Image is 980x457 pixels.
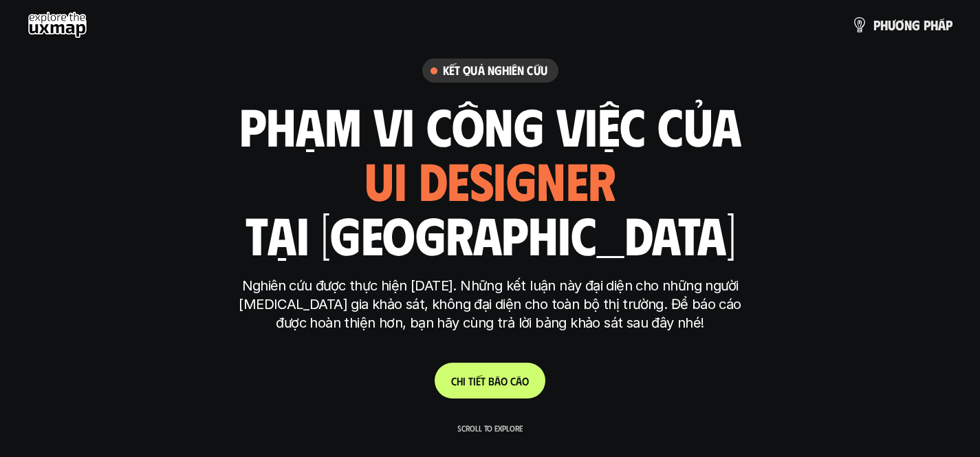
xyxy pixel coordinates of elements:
span: p [873,17,880,32]
p: Scroll to explore [457,423,523,433]
span: h [880,17,888,32]
span: g [912,17,920,32]
a: phươngpháp [851,11,952,39]
span: á [938,17,946,32]
span: p [946,17,952,32]
span: p [924,17,930,32]
span: h [457,374,463,387]
span: t [481,374,486,387]
span: ư [888,17,895,32]
p: Nghiên cứu được thực hiện [DATE]. Những kết luận này đại diện cho những người [MEDICAL_DATA] gia ... [232,277,748,332]
span: c [510,374,516,387]
span: h [930,17,938,32]
h1: tại [GEOGRAPHIC_DATA] [245,205,735,263]
span: t [468,374,473,387]
span: C [451,374,457,387]
span: n [904,17,912,32]
a: Chitiếtbáocáo [435,363,545,398]
span: ế [476,374,481,387]
span: b [488,374,494,387]
span: o [501,374,508,387]
span: o [522,374,529,387]
span: i [463,374,466,387]
span: i [473,374,476,387]
span: ơ [895,17,904,32]
h6: Kết quả nghiên cứu [443,63,547,78]
span: á [494,374,501,387]
h1: phạm vi công việc của [239,96,741,154]
span: á [516,374,522,387]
